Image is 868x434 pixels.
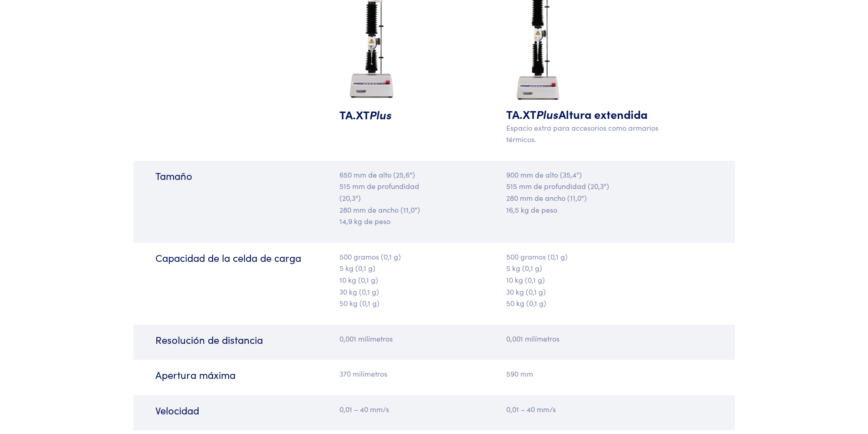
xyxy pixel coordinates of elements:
[155,332,263,347] font: Resolución de distancia
[339,333,393,343] font: 0,001 milímetros
[339,216,390,226] font: 14,9 kg de peso
[155,168,192,183] font: Tamaño
[506,404,556,414] font: 0,01 – 40 mm/s
[339,368,387,378] font: 370 milímetros
[370,107,392,123] font: Plus
[339,404,389,414] font: 0,01 – 40 mm/s
[339,298,380,308] font: 50 kg (0,1 g)
[506,106,536,122] font: TA.XT
[506,204,557,214] font: 16,5 kg de peso
[339,263,375,273] font: 5 kg (0,1 g)
[506,251,568,261] font: 500 gramos (0,1 g)
[339,275,378,285] font: 10 kg (0,1 g)
[155,250,301,265] font: Capacidad de la celda de carga
[506,263,542,273] font: 5 kg (0,1 g)
[506,181,609,191] font: 515 mm de profundidad (20,3")
[339,181,419,203] font: 515 mm de profundidad (20,3")
[506,298,546,308] font: 50 kg (0,1 g)
[536,106,559,122] font: Plus
[339,107,370,123] font: TA.XT
[559,106,647,122] font: Altura extendida
[506,286,546,296] font: 30 kg (0,1 g)
[506,275,545,285] font: 10 kg (0,1 g)
[339,169,415,179] font: 650 mm de alto (25,6")
[339,286,379,296] font: 30 kg (0,1 g)
[506,333,560,343] font: 0,001 milímetros
[506,193,587,203] font: 280 mm de ancho (11,0")
[155,403,199,417] font: Velocidad
[339,251,401,261] font: 500 gramos (0,1 g)
[506,123,658,144] font: Espacio extra para accesorios como armarios térmicos.
[506,368,533,378] font: 590 mm
[339,204,420,214] font: 280 mm de ancho (11,0")
[506,169,582,179] font: 900 mm de alto (35,4")
[155,368,236,382] font: Apertura máxima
